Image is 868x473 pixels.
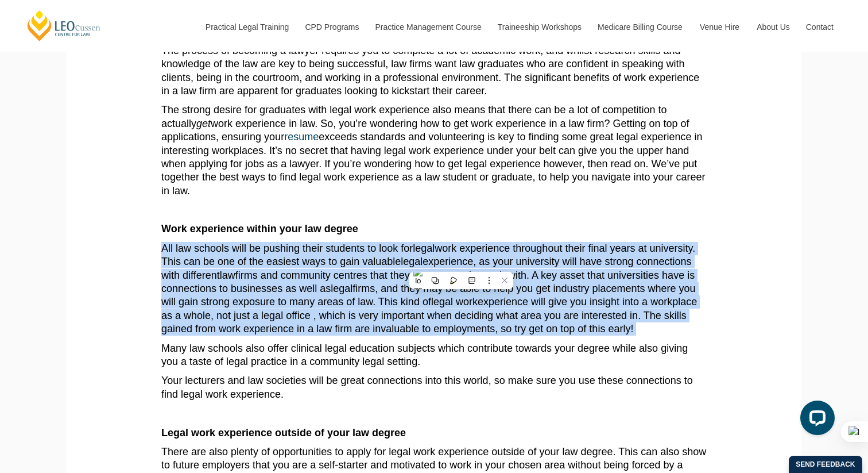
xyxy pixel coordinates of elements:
[197,2,297,52] a: Practical Legal Training
[161,270,695,294] span: firms and community centres that they can get you in touch with. A key asset that universities ha...
[296,2,366,52] a: CPD Programs
[161,296,697,334] span: experience will give you insight into a workplace as a whole, not just a legal office , which is ...
[161,427,406,439] strong: Legal work experience outside of your law degree
[161,342,707,369] p: Many law schools also offer clinical legal education subjects which contribute towards your degre...
[589,2,691,52] a: Medicare Billing Course
[748,2,797,52] a: About Us
[413,243,435,254] span: legal
[691,2,748,52] a: Venue Hire
[161,243,413,254] span: All law schools will be pushing their students to look for
[161,223,358,234] strong: Work experience within your law degree
[161,44,707,98] p: The process of becoming a lawyer requires you to complete a lot of academic work, and whilst rese...
[161,103,707,198] p: The strong desire for graduates with legal work experience also means that there can be a lot of ...
[331,283,352,294] span: legal
[489,2,589,52] a: Traineeship Workshops
[26,9,102,42] a: [PERSON_NAME] Centre for Law
[401,256,423,267] span: legal
[196,118,211,129] em: get
[431,296,478,307] span: legal work
[220,270,235,281] span: law
[284,131,319,143] a: resume
[791,396,839,444] iframe: LiveChat chat widget
[161,374,707,401] p: Your lecturers and law societies will be great connections into this world, so make sure you use ...
[797,2,842,52] a: Contact
[161,256,692,280] span: experience, as your university will have strong connections with different
[367,2,489,52] a: Practice Management Course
